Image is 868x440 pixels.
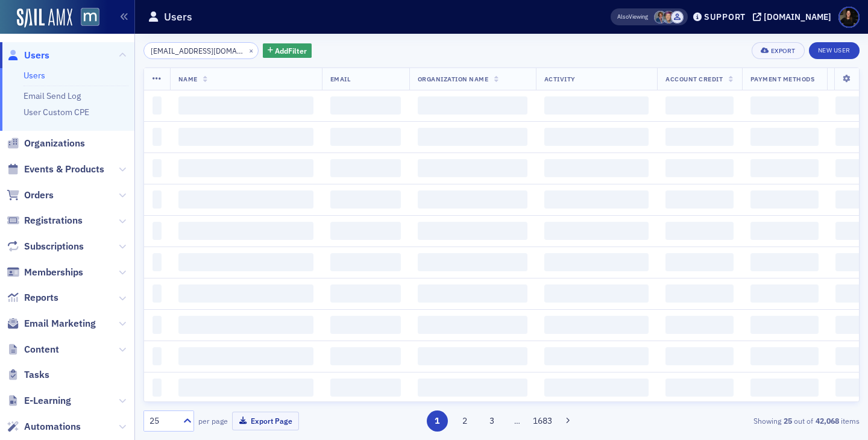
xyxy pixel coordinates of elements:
span: ‌ [418,128,527,146]
span: ‌ [330,96,401,115]
span: ‌ [544,316,649,334]
span: ‌ [330,379,401,397]
span: ‌ [418,284,527,303]
span: ‌ [665,190,733,209]
span: ‌ [750,316,819,334]
span: ‌ [178,222,313,240]
span: ‌ [153,379,162,397]
a: Users [24,70,45,81]
span: Orders [24,189,54,202]
span: ‌ [418,190,527,209]
button: 1683 [532,410,553,432]
a: New User [809,42,860,59]
a: Subscriptions [7,240,84,253]
span: ‌ [330,284,401,303]
span: ‌ [544,284,649,303]
span: ‌ [153,316,162,334]
span: ‌ [178,190,313,209]
span: ‌ [750,96,819,115]
button: Export [752,42,804,59]
span: … [509,415,526,426]
span: Meghan Will [662,11,675,24]
span: Events & Products [24,163,104,176]
span: ‌ [178,159,313,177]
button: × [246,45,257,55]
input: Search… [143,42,259,59]
button: 1 [427,410,448,432]
span: Payment Methods [750,75,815,83]
span: ‌ [544,379,649,397]
div: 25 [149,415,176,427]
span: ‌ [178,316,313,334]
span: ‌ [330,128,401,146]
span: ‌ [544,347,649,365]
span: ‌ [418,159,527,177]
span: Reports [24,291,58,304]
span: ‌ [418,222,527,240]
a: E-Learning [7,394,71,407]
span: ‌ [330,316,401,334]
span: Add Filter [275,45,307,56]
div: Showing out of items [629,415,860,426]
a: Organizations [7,137,85,150]
strong: 25 [781,415,794,426]
button: 2 [454,410,475,432]
span: Tasks [24,368,49,382]
button: Export Page [232,412,299,430]
div: Export [771,48,796,54]
span: ‌ [750,284,819,303]
span: ‌ [750,190,819,209]
a: Reports [7,291,58,304]
span: ‌ [178,284,313,303]
span: ‌ [153,253,162,271]
span: Users [24,49,49,62]
a: Users [7,49,49,62]
span: ‌ [665,96,733,115]
span: ‌ [544,96,649,115]
span: ‌ [750,159,819,177]
span: ‌ [330,253,401,271]
span: ‌ [544,159,649,177]
span: Email [330,75,351,83]
span: ‌ [665,159,733,177]
span: Chris Dougherty [654,11,667,24]
div: [DOMAIN_NAME] [764,11,831,22]
span: Email Marketing [24,317,96,330]
button: 3 [482,410,503,432]
span: ‌ [418,379,527,397]
button: [DOMAIN_NAME] [753,13,835,21]
span: ‌ [418,96,527,115]
span: ‌ [418,347,527,365]
img: SailAMX [17,8,72,28]
span: ‌ [418,316,527,334]
div: Also [617,13,629,20]
span: ‌ [153,159,162,177]
span: ‌ [153,128,162,146]
h1: Users [164,10,192,24]
a: Orders [7,189,54,202]
span: ‌ [544,190,649,209]
span: Automations [24,420,81,433]
span: ‌ [330,190,401,209]
span: ‌ [330,222,401,240]
span: ‌ [178,379,313,397]
a: User Custom CPE [24,107,89,118]
a: Email Marketing [7,317,96,330]
span: Activity [544,75,576,83]
a: Automations [7,420,81,433]
span: Organizations [24,137,85,150]
span: Justin Chase [671,11,684,24]
span: Profile [838,7,860,28]
a: Email Send Log [24,90,81,101]
span: ‌ [750,222,819,240]
span: ‌ [330,347,401,365]
span: ‌ [665,128,733,146]
span: ‌ [330,159,401,177]
span: ‌ [665,222,733,240]
span: ‌ [665,253,733,271]
span: Name [178,75,198,83]
div: Support [704,11,746,22]
span: ‌ [750,128,819,146]
span: ‌ [153,96,162,115]
span: ‌ [544,128,649,146]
